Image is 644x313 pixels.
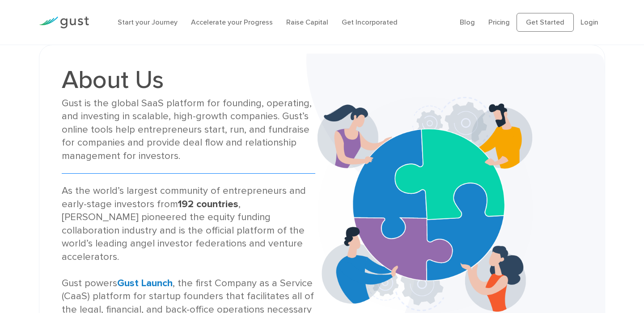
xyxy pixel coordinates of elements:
[62,97,315,163] div: Gust is the global SaaS platform for founding, operating, and investing in scalable, high-growth ...
[517,13,574,32] a: Get Started
[460,18,475,26] a: Blog
[488,18,510,26] a: Pricing
[118,18,178,26] a: Start your Journey
[191,18,273,26] a: Accelerate your Progress
[286,18,328,26] a: Raise Capital
[117,277,173,289] a: Gust Launch
[39,17,89,29] img: Gust Logo
[580,18,598,26] a: Login
[62,67,315,92] h1: About Us
[342,18,398,26] a: Get Incorporated
[178,198,238,210] strong: 192 countries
